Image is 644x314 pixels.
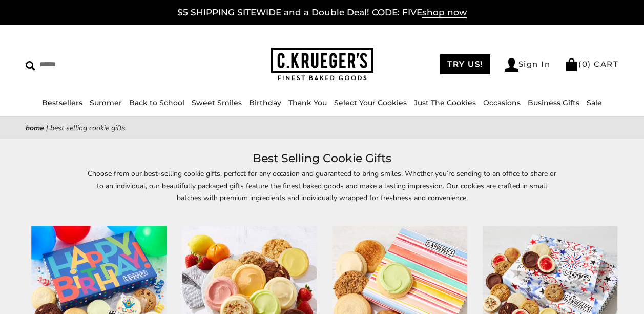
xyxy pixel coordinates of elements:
[483,98,521,107] a: Occasions
[249,98,281,107] a: Birthday
[582,59,588,69] span: 0
[271,48,373,81] img: C.KRUEGER'S
[42,98,82,107] a: Bestsellers
[129,98,184,107] a: Back to School
[334,98,407,107] a: Select Your Cookies
[505,58,551,72] a: Sign In
[414,98,476,107] a: Just The Cookies
[565,58,578,71] img: Bag
[528,98,579,107] a: Business Gifts
[177,7,467,18] a: $5 SHIPPING SITEWIDE and a Double Deal! CODE: FIVEshop now
[565,59,618,69] a: (0) CART
[440,54,490,74] a: TRY US!
[505,58,518,72] img: Account
[50,123,126,133] span: Best Selling Cookie Gifts
[26,123,44,133] a: Home
[46,123,48,133] span: |
[587,98,602,107] a: Sale
[26,61,35,71] img: Search
[41,149,603,168] h1: Best Selling Cookie Gifts
[87,168,558,215] p: Choose from our best-selling cookie gifts, perfect for any occasion and guaranteed to bring smile...
[288,98,327,107] a: Thank You
[26,56,161,72] input: Search
[192,98,242,107] a: Sweet Smiles
[422,7,467,18] span: shop now
[90,98,122,107] a: Summer
[26,122,618,134] nav: breadcrumbs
